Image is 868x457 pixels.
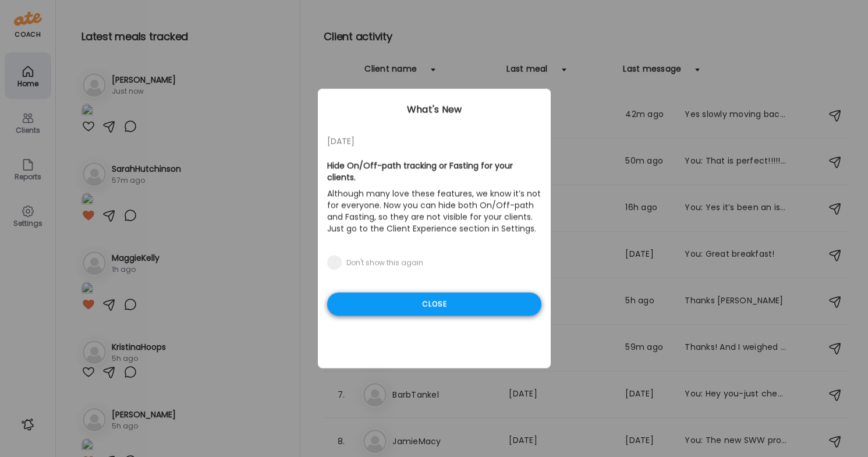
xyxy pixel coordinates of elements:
b: Hide On/Off-path tracking or Fasting for your clients. [327,160,513,183]
div: What's New [318,103,551,117]
p: Although many love these features, we know it’s not for everyone. Now you can hide both On/Off-pa... [327,186,541,237]
div: Close [327,293,541,316]
div: Don't show this again [346,258,423,268]
div: [DATE] [327,134,541,148]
